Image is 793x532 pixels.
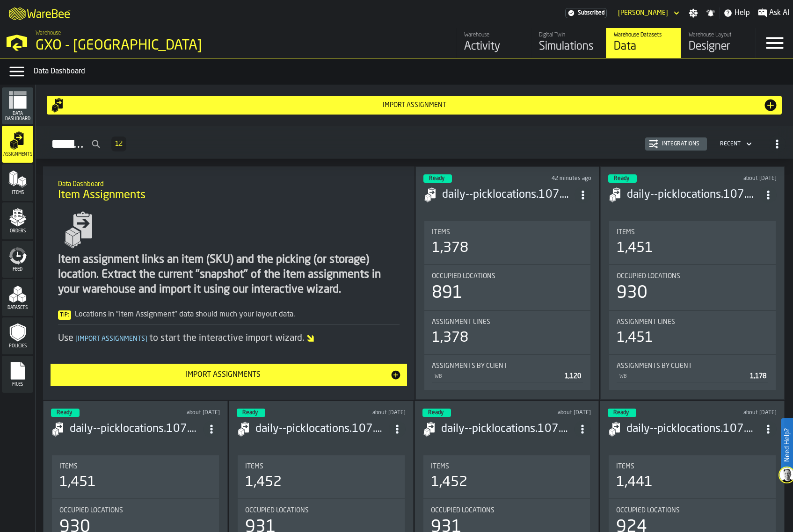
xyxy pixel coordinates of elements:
[336,410,406,416] div: Updated: 08/08/2025, 09:44:03 Created: 08/08/2025, 09:43:58
[59,474,96,491] div: 1,451
[617,273,768,280] div: Title
[756,28,793,58] label: button-toggle-Menu
[614,7,681,19] div: DropdownMenuValue-Adam Ludford
[245,507,309,514] span: Occupied Locations
[57,410,72,416] span: Ready
[59,507,211,514] div: Title
[617,330,653,346] div: 1,451
[441,422,575,437] h3: daily--picklocations.107.20250807-1533.csv-2025-08-07
[608,219,777,392] section: card-AssignmentDashboardCard
[616,463,768,470] div: Title
[442,187,575,202] h3: daily--picklocations.107.20250910-1339.csv-2025-09-10
[245,474,282,491] div: 1,452
[255,422,389,437] div: daily--picklocations.107.20250808-0935.csv-2025-08-08
[522,410,591,416] div: Updated: 07/08/2025, 15:34:10 Created: 07/08/2025, 15:34:05
[616,463,634,470] span: Items
[432,229,450,236] span: Items
[618,374,746,380] div: WB
[36,30,61,36] span: Warehouse
[609,355,776,390] div: stat-Assignments by Client
[617,284,647,302] div: 930
[708,175,777,182] div: Updated: 10/08/2025, 16:41:45 Created: 10/08/2025, 16:41:39
[415,166,600,400] div: ItemListCard-DashboardItemContainer
[51,174,407,208] div: title-Item Assignments
[626,422,760,437] h3: daily--picklocations.107.20250730.csv-2025-07-30
[429,176,444,181] span: Ready
[2,317,33,355] li: menu Policies
[59,507,123,514] span: Occupied Locations
[431,463,583,470] div: Title
[2,305,33,310] span: Datasets
[617,362,768,370] div: Title
[616,507,768,514] div: Title
[617,318,768,326] div: Title
[424,355,591,390] div: stat-Assignments by Client
[422,409,451,417] div: status-3 2
[614,176,629,181] span: Ready
[523,175,591,182] div: Updated: 10/09/2025, 13:39:35 Created: 10/09/2025, 13:39:31
[237,409,265,417] div: status-3 2
[609,311,776,354] div: stat-Assignment lines
[600,166,785,400] div: ItemListCard-DashboardItemContainer
[565,373,581,380] span: 1,120
[702,8,719,18] label: button-toggle-Notifications
[2,126,33,163] li: menu Assignments
[431,507,495,514] span: Occupied Locations
[245,463,397,470] div: Title
[707,410,777,416] div: Updated: 30/07/2025, 11:18:35 Created: 30/07/2025, 11:18:28
[617,229,768,236] div: Title
[627,187,760,202] h3: daily--picklocations.107.20250810-1627.csv-2025-08-10
[2,267,33,272] span: Feed
[58,310,71,320] span: Tip:
[58,309,399,320] div: Locations in "Item Assignment" data should much your layout data.
[716,138,754,150] div: DropdownMenuValue-4
[616,474,653,491] div: 1,441
[2,279,33,316] li: menu Datasets
[56,369,390,381] div: Import Assignments
[424,221,591,264] div: stat-Items
[565,8,607,18] a: link-to-/wh/i/ae0cd702-8cb1-4091-b3be-0aee77957c79/settings/billing
[720,141,741,147] div: DropdownMenuValue-4
[432,240,468,257] div: 1,378
[609,265,776,310] div: stat-Occupied Locations
[431,463,449,470] span: Items
[565,8,607,18] div: Menu Subscription
[2,190,33,195] span: Items
[424,311,591,354] div: stat-Assignment lines
[59,463,78,470] span: Items
[70,422,203,437] h3: daily--picklocations.107.20250809-1627.csv-2025-08-09
[539,39,598,54] div: Simulations
[645,137,707,151] button: button-Integrations
[34,66,789,77] div: Data Dashboard
[145,336,147,342] span: ]
[769,7,789,19] span: Ask AI
[245,507,397,514] div: Title
[242,410,258,416] span: Ready
[58,252,399,297] div: Item assignment links an item (SKU) and the picking (or storage) location. Extract the current "s...
[36,37,288,54] div: GXO - [GEOGRAPHIC_DATA]
[432,273,495,280] span: Occupied Locations
[608,174,637,183] div: status-3 2
[614,32,673,38] div: Warehouse Datasets
[617,229,635,236] span: Items
[432,284,463,302] div: 891
[4,62,30,81] label: button-toggle-Data Menu
[720,7,754,19] label: button-toggle-Help
[456,28,531,58] a: link-to-/wh/i/ae0cd702-8cb1-4091-b3be-0aee77957c79/feed/
[2,202,33,240] li: menu Orders
[245,463,263,470] span: Items
[115,141,123,147] span: 12
[616,507,680,514] span: Occupied Locations
[51,364,407,386] button: button-Import Assignments
[58,332,399,345] div: Use to start the interactive import wizard.
[52,455,219,498] div: stat-Items
[735,7,750,19] span: Help
[685,8,702,18] label: button-toggle-Settings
